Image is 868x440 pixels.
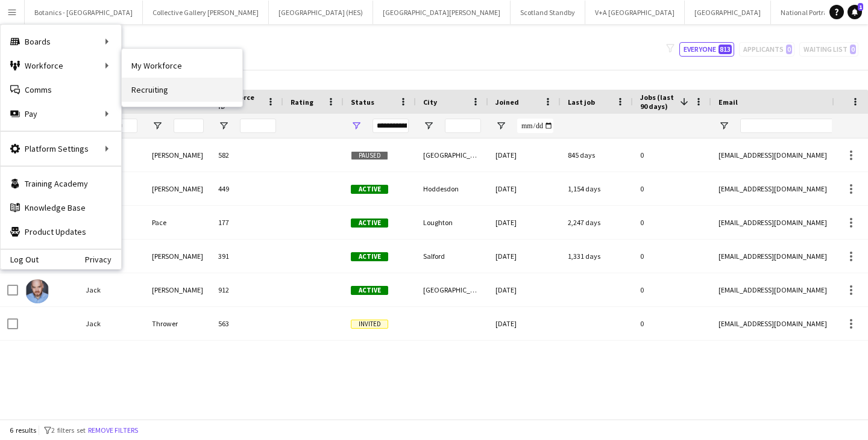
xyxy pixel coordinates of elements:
[1,29,121,54] div: Boards
[495,98,519,107] span: Joined
[1,196,121,220] a: Knowledge Base
[240,119,276,133] input: Workforce ID Filter Input
[351,98,374,107] span: Status
[561,206,633,239] div: 2,247 days
[633,273,711,306] div: 0
[25,1,143,24] button: Botanics - [GEOGRAPHIC_DATA]
[488,273,561,306] div: [DATE]
[488,307,561,340] div: [DATE]
[211,307,283,340] div: 563
[145,172,211,205] div: [PERSON_NAME]
[351,252,388,261] span: Active
[145,138,211,172] div: [PERSON_NAME]
[585,1,685,24] button: V+A [GEOGRAPHIC_DATA]
[719,120,729,131] button: Open Filter Menu
[1,220,121,244] a: Product Updates
[416,273,488,306] div: [GEOGRAPHIC_DATA]
[51,426,86,435] span: 2 filters set
[719,98,738,107] span: Email
[416,172,488,205] div: Hoddesdon
[416,206,488,239] div: Loughton
[211,206,283,239] div: 177
[633,206,711,239] div: 0
[218,120,229,131] button: Open Filter Menu
[78,307,145,340] div: Jack
[1,54,121,78] div: Workforce
[416,240,488,273] div: Salford
[1,102,121,126] div: Pay
[1,78,121,102] a: Comms
[495,120,506,131] button: Open Filter Menu
[211,172,283,205] div: 449
[351,320,388,329] span: Invited
[511,1,585,24] button: Scotland Standby
[145,273,211,306] div: [PERSON_NAME]
[145,206,211,239] div: Pace
[685,1,771,24] button: [GEOGRAPHIC_DATA]
[122,78,242,102] a: Recruiting
[858,3,863,11] span: 1
[211,138,283,172] div: 582
[633,138,711,172] div: 0
[351,151,388,160] span: Paused
[416,138,488,172] div: [GEOGRAPHIC_DATA]
[488,138,561,172] div: [DATE]
[848,5,862,19] a: 1
[85,255,121,264] a: Privacy
[719,45,732,54] span: 813
[269,1,373,24] button: [GEOGRAPHIC_DATA] (HES)
[25,279,49,303] img: Jack Tarlton
[351,286,388,295] span: Active
[633,172,711,205] div: 0
[145,307,211,340] div: Thrower
[107,119,137,133] input: First Name Filter Input
[633,307,711,340] div: 0
[291,98,313,107] span: Rating
[351,120,362,131] button: Open Filter Menu
[145,240,211,273] div: [PERSON_NAME]
[122,54,242,78] a: My Workforce
[640,93,675,111] span: Jobs (last 90 days)
[351,185,388,194] span: Active
[351,218,388,228] span: Active
[488,172,561,205] div: [DATE]
[211,273,283,306] div: 912
[86,424,140,437] button: Remove filters
[488,240,561,273] div: [DATE]
[174,119,204,133] input: Last Name Filter Input
[1,172,121,196] a: Training Academy
[143,1,269,24] button: Collective Gallery [PERSON_NAME]
[517,119,553,133] input: Joined Filter Input
[1,137,121,161] div: Platform Settings
[561,240,633,273] div: 1,331 days
[561,172,633,205] div: 1,154 days
[373,1,511,24] button: [GEOGRAPHIC_DATA][PERSON_NAME]
[152,120,163,131] button: Open Filter Menu
[633,240,711,273] div: 0
[423,98,437,107] span: City
[211,240,283,273] div: 391
[561,138,633,172] div: 845 days
[488,206,561,239] div: [DATE]
[423,120,434,131] button: Open Filter Menu
[679,42,734,57] button: Everyone813
[1,255,39,264] a: Log Out
[568,98,595,107] span: Last job
[78,273,145,306] div: Jack
[445,119,481,133] input: City Filter Input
